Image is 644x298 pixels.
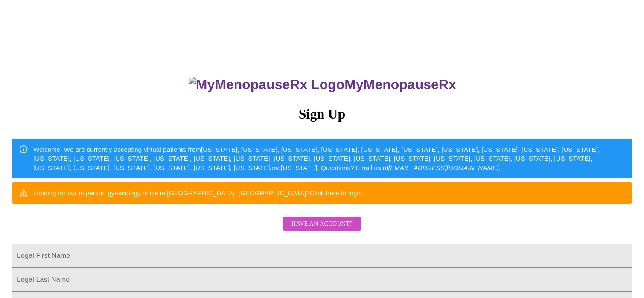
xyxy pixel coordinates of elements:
[12,106,632,122] h3: Sign Up
[388,164,499,171] em: [EMAIL_ADDRESS][DOMAIN_NAME]
[310,189,364,197] a: Click here to login!
[13,77,632,93] h3: MyMenopauseRx
[283,217,361,231] button: Have an account?
[33,142,625,176] div: Welcome! We are currently accepting virtual patients from [US_STATE], [US_STATE], [US_STATE], [US...
[189,77,344,93] img: MyMenopauseRx Logo
[281,226,363,233] a: Have an account?
[33,185,364,201] div: Looking for our in person gynecology office in [GEOGRAPHIC_DATA], [GEOGRAPHIC_DATA]?
[291,219,353,229] span: Have an account?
